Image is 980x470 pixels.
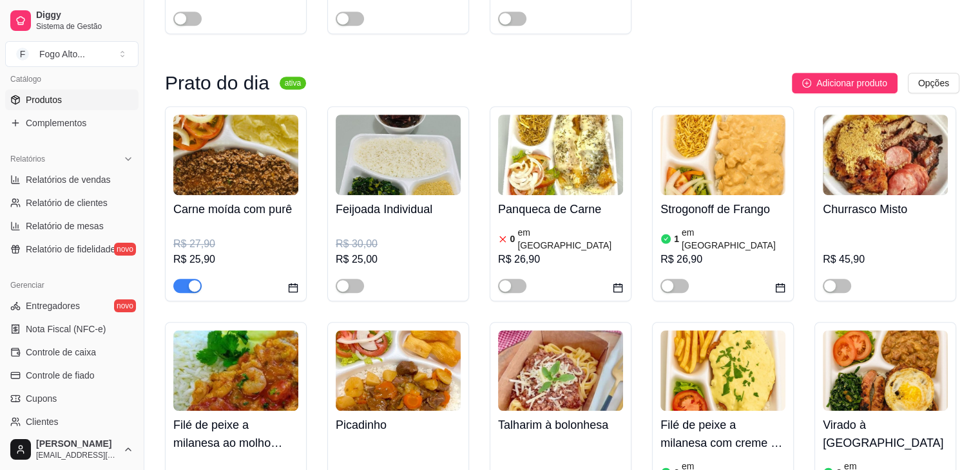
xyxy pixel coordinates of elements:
span: Entregadores [26,299,80,312]
span: F [16,48,29,61]
sup: ativa [280,77,306,89]
img: product-image [173,115,298,195]
h4: Filé de peixe a milanesa com creme de milho [660,416,785,452]
span: [PERSON_NAME] [36,438,118,450]
h4: Virado à [GEOGRAPHIC_DATA] [823,416,948,452]
img: product-image [660,330,785,411]
span: calendar [613,283,623,293]
h4: Talharim à bolonhesa [498,416,623,434]
span: Produtos [26,93,62,106]
h4: Filé de peixe a milanesa ao molho camarão [173,416,298,452]
div: R$ 26,90 [660,252,785,267]
span: calendar [775,283,785,293]
div: R$ 26,90 [498,252,623,267]
a: DiggySistema de Gestão [5,5,139,36]
div: Gerenciar [5,275,139,296]
h3: Prato do dia [165,75,269,91]
img: product-image [660,115,785,195]
span: Relatórios de vendas [26,173,111,186]
span: Relatório de mesas [26,220,104,232]
span: Clientes [26,415,59,428]
span: calendar [288,283,298,293]
div: R$ 27,90 [173,236,298,252]
a: Complementos [5,113,139,133]
img: product-image [498,115,623,195]
img: product-image [336,330,461,411]
span: Relatório de clientes [26,196,108,209]
h4: Feijoada Individual [336,200,461,218]
a: Nota Fiscal (NFC-e) [5,319,139,339]
article: em [GEOGRAPHIC_DATA] [517,226,623,252]
img: product-image [823,115,948,195]
a: Relatório de clientes [5,193,139,213]
a: Produtos [5,89,139,110]
div: R$ 25,00 [336,252,461,267]
span: Relatórios [10,154,45,164]
button: Select a team [5,41,139,67]
div: Fogo Alto ... [39,48,85,61]
article: em [GEOGRAPHIC_DATA] [682,226,785,252]
button: Opções [908,73,959,93]
div: Catálogo [5,69,139,89]
span: Nota Fiscal (NFC-e) [26,323,106,335]
h4: Panqueca de Carne [498,200,623,218]
span: Controle de fiado [26,369,95,382]
img: product-image [823,330,948,411]
div: R$ 45,90 [823,252,948,267]
img: product-image [173,330,298,411]
span: [EMAIL_ADDRESS][DOMAIN_NAME] [36,450,118,460]
span: Sistema de Gestão [36,21,133,32]
span: plus-circle [802,79,811,88]
h4: Churrasco Misto [823,200,948,218]
span: Opções [918,76,949,90]
span: Complementos [26,117,86,129]
span: Diggy [36,10,133,21]
span: Adicionar produto [816,76,887,90]
img: product-image [336,115,461,195]
a: Relatórios de vendas [5,169,139,190]
button: Adicionar produto [792,73,898,93]
span: Relatório de fidelidade [26,243,115,256]
h4: Strogonoff de Frango [660,200,785,218]
a: Clientes [5,411,139,432]
article: 1 [674,232,679,245]
article: 0 [510,232,515,245]
a: Entregadoresnovo [5,296,139,316]
img: product-image [498,330,623,411]
a: Controle de fiado [5,365,139,386]
h4: Carne moída com purê [173,200,298,218]
h4: Picadinho [336,416,461,434]
span: Controle de caixa [26,346,96,359]
div: R$ 30,00 [336,236,461,252]
a: Controle de caixa [5,342,139,362]
a: Relatório de fidelidadenovo [5,239,139,259]
a: Cupons [5,388,139,409]
div: R$ 25,90 [173,252,298,267]
span: Cupons [26,392,57,405]
a: Relatório de mesas [5,216,139,236]
button: [PERSON_NAME][EMAIL_ADDRESS][DOMAIN_NAME] [5,434,139,465]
